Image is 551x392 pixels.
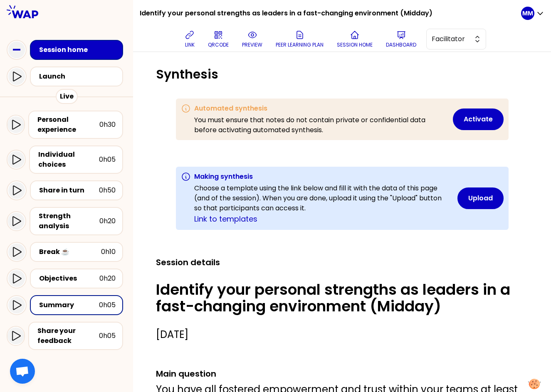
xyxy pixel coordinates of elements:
[194,214,257,224] a: Link to templates
[99,300,116,310] div: 0h05
[99,155,116,165] div: 0h05
[39,71,119,81] div: Launch
[276,42,324,48] p: Peer learning plan
[337,42,373,48] p: Session home
[205,27,232,52] button: QRCODE
[39,300,99,310] div: Summary
[156,67,529,82] h1: Synthesis
[156,328,529,341] p: [DATE]
[242,42,262,48] p: preview
[39,247,101,257] div: Break ☕️
[194,172,449,182] h3: Making synthesis
[522,9,533,17] p: MM
[181,27,198,52] button: link
[10,359,35,384] div: Ouvrir le chat
[156,256,529,268] h2: Session details
[39,45,119,55] div: Session home
[39,274,99,284] div: Objectives
[156,281,529,315] p: Identify your personal strengths as leaders in a fast-changing environment (Midday)
[99,274,116,284] div: 0h20
[37,115,99,135] div: Personal experience
[39,211,99,231] div: Strength analysis
[56,89,78,104] div: Live
[457,187,504,209] button: Upload
[194,104,445,113] h3: Automated synthesis
[383,27,420,52] button: Dashboard
[386,42,416,48] p: Dashboard
[39,185,99,195] div: Share in turn
[426,29,486,49] button: Facilitator
[185,42,195,48] p: link
[239,27,266,52] button: preview
[99,331,116,341] div: 0h05
[99,185,116,195] div: 0h50
[272,27,327,52] button: Peer learning plan
[101,247,116,257] div: 0h10
[194,183,449,213] p: Choose a template using the link below and fill it with the data of this page (and of the session...
[99,216,116,226] div: 0h20
[156,368,529,380] h2: Main question
[453,108,504,130] button: Activate
[38,150,99,170] div: Individual choices
[521,7,544,20] button: MM
[37,326,99,346] div: Share your feedback
[194,115,445,135] p: You must ensure that notes do not contain private or confidential data before activating automate...
[99,120,116,130] div: 0h30
[208,42,229,48] p: QRCODE
[334,27,376,52] button: Session home
[432,34,469,44] span: Facilitator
